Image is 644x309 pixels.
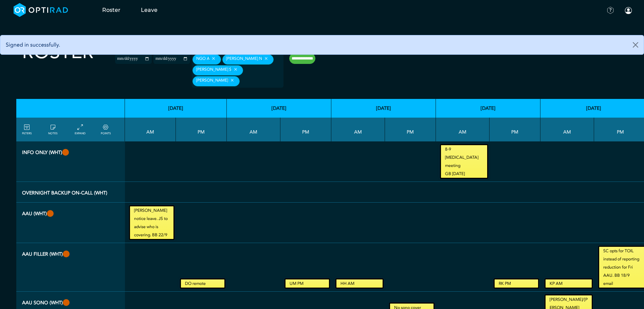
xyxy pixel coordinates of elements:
[331,99,436,118] th: [DATE]
[280,118,331,141] th: PM
[192,76,240,86] div: [PERSON_NAME]
[22,41,94,64] h2: Roster
[232,67,239,72] button: Remove item: 'ebd534f4-1e54-4bdc-87f9-acd8a2bb3939'
[209,56,217,61] button: Remove item: '6c04b71a-9ab4-4399-8725-b8a34f0f896d'
[14,3,68,17] img: brand-opti-rad-logos-blue-and-white-d2f68631ba2948856bd03f2d395fb146ddc8fb01b4b6e9315ea85fa773367...
[331,118,385,141] th: AM
[227,99,331,118] th: [DATE]
[192,65,243,75] div: [PERSON_NAME] S
[227,118,280,141] th: AM
[228,78,236,83] button: Remove item: 'bfc55936-c7cd-47fb-bd4b-83eef308e945'
[125,99,227,118] th: [DATE]
[436,118,490,141] th: AM
[16,203,125,243] th: AAU (WHT)
[192,54,221,65] div: Ngo A
[546,279,592,288] small: KP AM
[16,141,125,182] th: INFO ONLY (WHT)
[495,279,538,288] small: RK PM
[125,118,176,141] th: AM
[627,35,644,54] button: Close
[241,79,275,85] input: null
[262,56,270,61] button: Remove item: 'd5df1104-ec63-465a-aa0a-b4b27f500978'
[16,182,125,203] th: Overnight backup on-call (WHT)
[436,99,540,118] th: [DATE]
[490,118,540,141] th: PM
[385,118,436,141] th: PM
[181,279,224,288] small: DO remote
[336,279,383,288] small: HH AM
[48,123,57,136] a: show/hide notes
[22,123,32,136] a: FILTERS
[286,279,329,288] small: UM PM
[101,123,111,136] a: collapse/expand expected points
[222,54,274,65] div: [PERSON_NAME] N
[540,118,594,141] th: AM
[75,123,86,136] a: collapse/expand entries
[130,206,173,239] small: [PERSON_NAME] notice leave. JS to advise who is covering. BB 22/9
[176,118,227,141] th: PM
[441,145,487,178] small: 8-9 [MEDICAL_DATA] meeting GB [DATE]
[16,243,125,292] th: AAU FILLER (WHT)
